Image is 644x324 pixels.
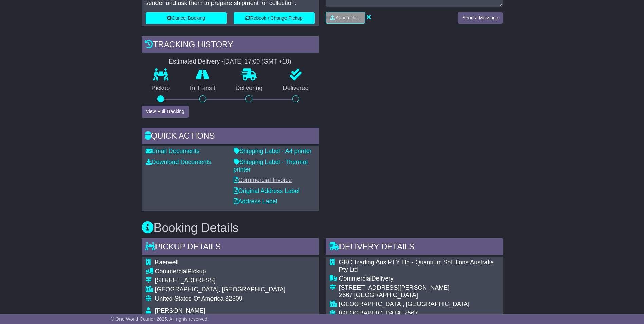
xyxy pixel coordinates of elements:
[155,268,309,275] div: Pickup
[225,295,242,302] span: 32809
[146,148,200,155] a: Email Documents
[326,238,503,257] div: Delivery Details
[339,310,403,317] span: [GEOGRAPHIC_DATA]
[339,292,499,299] div: 2567 [GEOGRAPHIC_DATA]
[234,159,308,173] a: Shipping Label - Thermal printer
[142,221,503,235] h3: Booking Details
[234,148,312,155] a: Shipping Label - A4 printer
[155,259,179,266] span: Kaerwell
[111,316,209,322] span: © One World Courier 2025. All rights reserved.
[142,36,319,55] div: Tracking history
[155,307,205,314] span: [PERSON_NAME]
[142,128,319,146] div: Quick Actions
[234,177,292,183] a: Commercial Invoice
[224,58,291,66] div: [DATE] 17:00 (GMT +10)
[146,159,211,165] a: Download Documents
[234,12,315,24] button: Rebook / Change Pickup
[339,301,499,308] div: [GEOGRAPHIC_DATA], [GEOGRAPHIC_DATA]
[155,277,309,284] div: [STREET_ADDRESS]
[273,85,319,92] p: Delivered
[234,198,277,205] a: Address Label
[142,106,189,118] button: View Full Tracking
[146,12,227,24] button: Cancel Booking
[142,238,319,257] div: Pickup Details
[155,268,188,275] span: Commercial
[339,284,499,292] div: [STREET_ADDRESS][PERSON_NAME]
[142,85,180,92] p: Pickup
[339,275,372,282] span: Commercial
[180,85,225,92] p: In Transit
[339,259,494,273] span: GBC Trading Aus PTY Ltd - Quantium Solutions Australia Pty Ltd
[142,58,319,66] div: Estimated Delivery -
[155,286,309,293] div: [GEOGRAPHIC_DATA], [GEOGRAPHIC_DATA]
[234,187,300,194] a: Original Address Label
[458,12,502,24] button: Send a Message
[404,310,418,317] span: 2567
[155,295,224,302] span: United States Of America
[225,85,273,92] p: Delivering
[339,275,499,283] div: Delivery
